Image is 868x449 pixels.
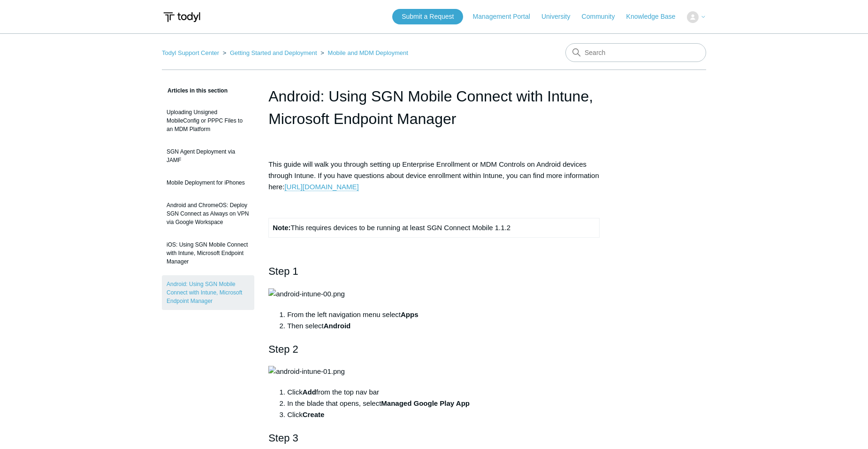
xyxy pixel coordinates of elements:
span: Articles in this section [162,87,228,94]
p: This guide will walk you through setting up Enterprise Enrollment or MDM Controls on Android devi... [268,159,600,193]
h1: Android: Using SGN Mobile Connect with Intune, Microsoft Endpoint Manager [268,85,600,130]
strong: Android [324,322,351,330]
a: iOS: Using SGN Mobile Connect with Intune, Microsoft Endpoint Manager [162,236,254,271]
a: Knowledge Base [626,12,685,22]
a: Community [582,12,624,22]
img: Todyl Support Center Help Center home page [162,8,202,26]
li: From the left navigation menu select [287,309,600,320]
strong: Note: [273,224,290,232]
a: Mobile and MDM Deployment [328,49,408,56]
a: University [541,12,579,22]
a: Management Portal [473,12,540,22]
a: Uploading Unsigned MobileConfig or PPPC Files to an MDM Platform [162,103,254,138]
a: Android: Using SGN Mobile Connect with Intune, Microsoft Endpoint Manager [162,275,254,310]
li: Mobile and MDM Deployment [319,49,408,56]
a: Submit a Request [392,9,463,24]
li: In the blade that opens, select [287,398,600,409]
li: Click from the top nav bar [287,387,600,398]
strong: Managed Google Play App [381,399,470,407]
strong: Apps [401,310,419,318]
li: Click [287,409,600,420]
img: android-intune-00.png [268,288,345,300]
a: SGN Agent Deployment via JAMF [162,143,254,169]
a: [URL][DOMAIN_NAME] [284,183,358,191]
h2: Step 1 [268,263,600,279]
a: Android and ChromeOS: Deploy SGN Connect as Always on VPN via Google Workspace [162,196,254,231]
a: Getting Started and Deployment [230,49,317,56]
strong: Create [303,410,325,418]
li: Getting Started and Deployment [221,49,319,56]
img: android-intune-01.png [268,366,345,377]
li: Then select [287,320,600,332]
strong: Add [303,388,316,396]
a: Todyl Support Center [162,49,219,56]
td: This requires devices to be running at least SGN Connect Mobile 1.1.2 [269,218,600,238]
h2: Step 2 [268,341,600,357]
a: Mobile Deployment for iPhones [162,174,254,192]
li: Todyl Support Center [162,49,221,56]
input: Search [565,43,706,62]
h2: Step 3 [268,430,600,446]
